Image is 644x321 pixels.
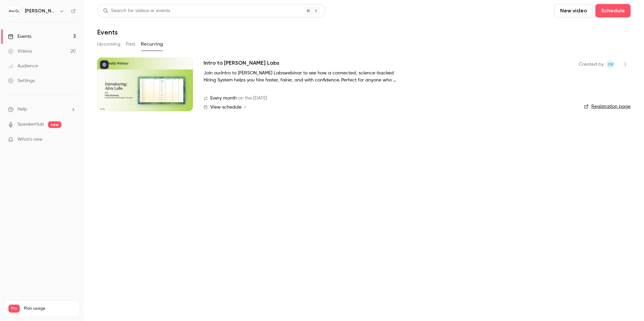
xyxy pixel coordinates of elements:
a: SpeakerHub [17,121,44,128]
li: help-dropdown-opener [8,106,76,113]
span: What's new [17,136,43,143]
h6: [PERSON_NAME][GEOGRAPHIC_DATA] [25,8,56,14]
div: Search for videos or events [103,7,170,14]
a: View schedule [204,105,568,110]
div: Events [8,33,31,40]
button: Schedule [595,4,631,17]
a: Registration page [584,103,631,110]
div: Settings [8,77,35,84]
span: Help [17,106,27,113]
h1: Events [97,28,118,36]
img: Alva Academy [8,6,19,16]
p: Join our webinar to see how a connected, science-backed Hiring System helps you hire faster, fair... [204,70,405,84]
div: Videos [8,48,32,55]
span: Every month [210,95,237,102]
span: View schedule [210,105,241,110]
button: Recurring [141,39,163,50]
a: Intro to [PERSON_NAME] Labs [204,59,279,67]
button: New video [554,4,593,17]
span: on the [DATE] [238,95,267,102]
span: Plan usage [24,306,75,311]
div: Audience [8,63,38,69]
span: OK [608,60,613,68]
button: Upcoming [97,39,120,50]
strong: Intro to [PERSON_NAME] Labs [221,71,284,75]
span: Created by [579,60,604,68]
span: new [48,121,61,128]
span: Orla Kearney [606,60,614,68]
button: Past [126,39,136,50]
span: Pro [8,305,20,313]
